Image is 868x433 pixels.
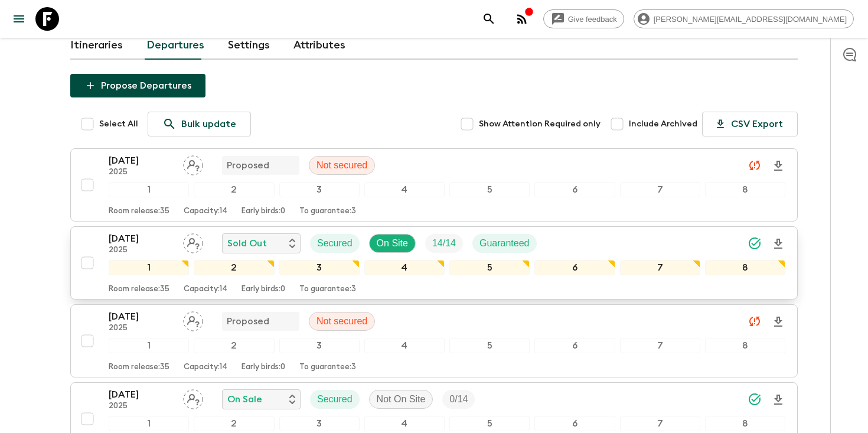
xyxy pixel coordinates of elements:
[309,156,375,175] div: Not secured
[184,363,227,372] p: Capacity: 14
[279,416,360,431] div: 3
[317,236,353,250] p: Secured
[70,304,798,377] button: [DATE]2025Assign pack leaderProposedNot secured12345678Room release:35Capacity:14Early birds:0To ...
[771,159,785,173] svg: Download Onboarding
[449,338,530,353] div: 5
[425,234,463,253] div: Trip Fill
[183,393,203,402] span: Assign pack leader
[748,158,762,172] svg: Unable to sync - Check prices and secured
[109,363,169,372] p: Room release: 35
[109,402,174,411] p: 2025
[70,74,205,97] button: Propose Departures
[748,392,762,406] svg: Synced Successfully
[364,338,445,353] div: 4
[109,168,174,177] p: 2025
[146,31,204,60] a: Departures
[310,234,360,253] div: Secured
[279,338,360,353] div: 3
[377,236,408,250] p: On Site
[771,393,785,407] svg: Download Onboarding
[181,117,236,131] p: Bulk update
[70,226,798,299] button: [DATE]2025Assign pack leaderSold OutSecuredOn SiteTrip FillGuaranteed12345678Room release:35Capac...
[109,388,174,402] p: [DATE]
[317,392,353,406] p: Secured
[364,416,445,431] div: 4
[194,338,274,353] div: 2
[364,260,445,275] div: 4
[534,260,615,275] div: 6
[534,338,615,353] div: 6
[449,260,530,275] div: 5
[299,363,356,372] p: To guarantee: 3
[702,112,798,136] button: CSV Export
[227,236,267,250] p: Sold Out
[316,158,367,172] p: Not secured
[369,390,433,409] div: Not On Site
[534,182,615,197] div: 6
[109,310,174,324] p: [DATE]
[7,7,31,31] button: menu
[479,236,530,250] p: Guaranteed
[310,390,360,409] div: Secured
[620,260,700,275] div: 7
[316,314,367,328] p: Not secured
[369,234,416,253] div: On Site
[194,260,274,275] div: 2
[194,416,274,431] div: 2
[109,232,174,246] p: [DATE]
[479,118,601,130] span: Show Attention Required only
[449,182,530,197] div: 5
[279,182,360,197] div: 3
[242,363,285,372] p: Early birds: 0
[705,338,785,353] div: 8
[534,416,615,431] div: 6
[620,338,700,353] div: 7
[771,237,785,251] svg: Download Onboarding
[449,392,468,406] p: 0 / 14
[629,118,697,130] span: Include Archived
[293,31,345,60] a: Attributes
[148,112,251,136] a: Bulk update
[647,15,853,24] span: [PERSON_NAME][EMAIL_ADDRESS][DOMAIN_NAME]
[70,31,123,60] a: Itineraries
[184,207,227,216] p: Capacity: 14
[109,154,174,168] p: [DATE]
[364,182,445,197] div: 4
[183,159,203,168] span: Assign pack leader
[109,207,169,216] p: Room release: 35
[109,338,189,353] div: 1
[705,182,785,197] div: 8
[109,182,189,197] div: 1
[377,392,426,406] p: Not On Site
[748,236,762,250] svg: Synced Successfully
[242,207,285,216] p: Early birds: 0
[620,416,700,431] div: 7
[562,15,624,24] span: Give feedback
[109,324,174,333] p: 2025
[184,285,227,294] p: Capacity: 14
[543,9,624,28] a: Give feedback
[70,148,798,222] button: [DATE]2025Assign pack leaderProposedNot secured12345678Room release:35Capacity:14Early birds:0To ...
[109,416,189,431] div: 1
[227,314,269,328] p: Proposed
[109,260,189,275] div: 1
[432,236,456,250] p: 14 / 14
[705,416,785,431] div: 8
[109,285,169,294] p: Room release: 35
[242,285,285,294] p: Early birds: 0
[477,7,501,31] button: search adventures
[705,260,785,275] div: 8
[309,312,375,331] div: Not secured
[228,31,270,60] a: Settings
[227,158,269,172] p: Proposed
[109,246,174,255] p: 2025
[449,416,530,431] div: 5
[748,314,762,328] svg: Unable to sync - Check prices and secured
[299,285,356,294] p: To guarantee: 3
[227,392,262,406] p: On Sale
[634,9,854,28] div: [PERSON_NAME][EMAIL_ADDRESS][DOMAIN_NAME]
[99,118,138,130] span: Select All
[279,260,360,275] div: 3
[194,182,274,197] div: 2
[620,182,700,197] div: 7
